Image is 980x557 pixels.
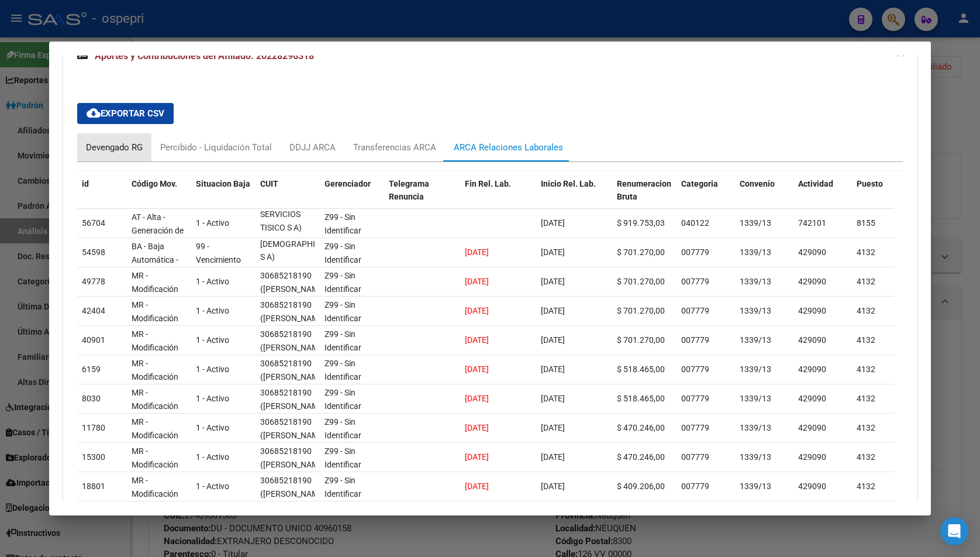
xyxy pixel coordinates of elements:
[541,179,596,188] span: Inicio Rel. Lab.
[617,335,665,345] span: $ 701.270,00
[798,365,826,374] span: 429090
[132,476,187,538] span: MR - Modificación de datos en la relación CUIT –CUIL
[740,277,771,286] span: 1339/13
[260,314,346,350] span: ([PERSON_NAME][DEMOGRAPHIC_DATA] S A)
[857,277,875,286] span: 4132
[740,452,771,462] span: 1339/13
[798,218,826,228] span: 742101
[541,423,565,432] span: [DATE]
[857,452,875,462] span: 4132
[852,171,910,223] datatable-header-cell: Puesto
[857,482,875,491] span: 4132
[260,431,346,467] span: ([PERSON_NAME][DEMOGRAPHIC_DATA] S A)
[325,242,361,264] span: Z99 - Sin Identificar
[857,423,875,432] span: 4132
[260,415,312,429] div: 30685218190
[82,306,105,315] span: 42404
[465,306,489,315] span: [DATE]
[798,394,826,403] span: 429090
[87,106,101,120] mat-icon: cloud_download
[735,171,793,223] datatable-header-cell: Convenio
[82,218,105,228] span: 56704
[740,306,771,315] span: 1339/13
[798,452,826,462] span: 429090
[617,306,665,315] span: $ 701.270,00
[325,271,361,294] span: Z99 - Sin Identificar
[465,482,489,491] span: [DATE]
[82,365,101,374] span: 6159
[617,365,665,374] span: $ 518.465,00
[132,300,187,363] span: MR - Modificación de datos en la relación CUIT –CUIL
[82,179,89,188] span: id
[617,452,665,462] span: $ 470.246,00
[798,277,826,286] span: 429090
[132,212,184,249] span: AT - Alta - Generación de clave
[325,212,361,235] span: Z99 - Sin Identificar
[617,394,665,403] span: $ 518.465,00
[857,306,875,315] span: 4132
[677,171,735,223] datatable-header-cell: Categoria
[132,359,187,421] span: MR - Modificación de datos en la relación CUIT –CUIL
[260,328,312,341] div: 30685218190
[681,247,709,257] span: 007779
[132,242,178,278] span: BA - Baja Automática - Anulación
[260,179,278,188] span: CUIT
[536,171,612,223] datatable-header-cell: Inicio Rel. Lab.
[260,445,312,458] div: 30685218190
[260,357,312,370] div: 30685218190
[740,335,771,345] span: 1339/13
[857,365,875,374] span: 4132
[541,247,565,257] span: [DATE]
[465,277,489,286] span: [DATE]
[87,108,164,119] span: Exportar CSV
[740,423,771,432] span: 1339/13
[612,171,677,223] datatable-header-cell: Renumeracion Bruta
[541,482,565,491] span: [DATE]
[289,141,336,154] div: DDJJ ARCA
[465,452,489,462] span: [DATE]
[465,179,511,188] span: Fin Rel. Lab.
[857,218,875,228] span: 8155
[541,218,565,228] span: [DATE]
[95,50,314,61] span: Aportes y Contribuciones del Afiliado: 20228296318
[132,446,187,509] span: MR - Modificación de datos en la relación CUIT –CUIL
[798,335,826,345] span: 429090
[617,218,665,228] span: $ 919.753,03
[541,394,565,403] span: [DATE]
[857,394,875,403] span: 4132
[132,417,187,480] span: MR - Modificación de datos en la relación CUIT –CUIL
[325,417,361,440] span: Z99 - Sin Identificar
[196,218,229,228] span: 1 - Activo
[325,476,361,498] span: Z99 - Sin Identificar
[389,179,429,202] span: Telegrama Renuncia
[325,179,371,188] span: Gerenciador
[541,306,565,315] span: [DATE]
[617,423,665,432] span: $ 470.246,00
[681,452,709,462] span: 007779
[681,277,709,286] span: 007779
[196,365,229,374] span: 1 - Activo
[681,365,709,374] span: 007779
[940,517,968,545] div: Open Intercom Messenger
[798,247,826,257] span: 429090
[798,179,833,188] span: Actividad
[132,271,187,333] span: MR - Modificación de datos en la relación CUIT –CUIL
[196,423,229,432] span: 1 - Activo
[793,171,852,223] datatable-header-cell: Actividad
[740,394,771,403] span: 1339/13
[86,141,143,154] div: Devengado RG
[681,218,709,228] span: 040122
[260,386,312,400] div: 30685218190
[256,171,320,223] datatable-header-cell: CUIT
[740,482,771,491] span: 1339/13
[541,335,565,345] span: [DATE]
[260,489,346,525] span: ([PERSON_NAME][DEMOGRAPHIC_DATA] S A)
[465,365,489,374] span: [DATE]
[260,343,346,379] span: ([PERSON_NAME][DEMOGRAPHIC_DATA] S A)
[196,452,229,462] span: 1 - Activo
[77,171,127,223] datatable-header-cell: id
[541,452,565,462] span: [DATE]
[196,394,229,403] span: 1 - Activo
[325,388,361,411] span: Z99 - Sin Identificar
[740,179,775,188] span: Convenio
